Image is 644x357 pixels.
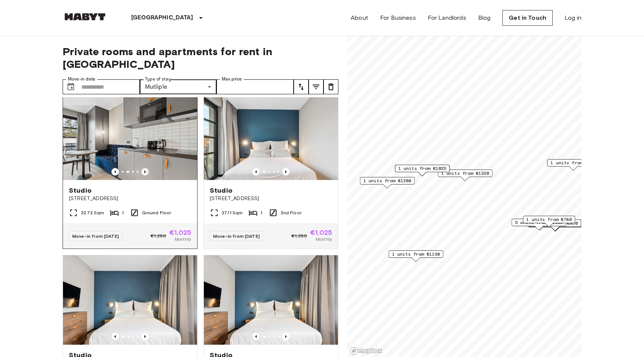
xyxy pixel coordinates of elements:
button: tune [323,79,338,94]
button: Choose date [63,79,78,94]
img: Marketing picture of unit DE-01-481-412-01 [204,255,338,345]
a: Get in Touch [502,10,553,26]
a: Blog [478,13,491,22]
span: 32.72 Sqm [81,209,104,216]
img: Marketing picture of unit DE-01-481-006-01 [63,91,197,180]
span: €1,025 [169,229,191,236]
button: tune [294,79,309,94]
span: 6 units from €950 [532,220,578,227]
div: Map marker [523,216,575,227]
button: tune [309,79,323,94]
span: 2nd Floor [281,209,302,216]
a: Previous imagePrevious imageStudio[STREET_ADDRESS]32.72 Sqm1Ground FloorMove-in from [DATE]€1,280... [63,90,198,249]
button: Previous image [252,168,260,176]
span: 1 [261,209,262,216]
p: [GEOGRAPHIC_DATA] [131,13,193,22]
span: 1 units from €1025 [398,165,446,172]
span: Ground Floor [142,209,171,216]
div: Mutliple [140,79,217,94]
span: 1 units from €1280 [363,177,411,184]
span: [STREET_ADDRESS] [69,195,191,202]
a: Log in [565,13,581,22]
button: Previous image [282,333,290,340]
span: Monthly [175,236,191,243]
a: For Business [380,13,416,22]
span: Move-in from [DATE] [213,233,260,239]
a: About [351,13,368,22]
div: Map marker [360,177,415,189]
a: For Landlords [428,13,466,22]
span: €1,280 [291,233,307,239]
button: Previous image [111,168,119,176]
span: Studio [69,186,92,195]
img: Marketing picture of unit DE-01-482-209-01 [63,255,197,345]
div: Map marker [547,159,599,171]
span: 1 units from €780 [526,216,572,223]
span: [STREET_ADDRESS] [210,195,332,202]
img: Habyt [63,13,107,20]
span: 5 units from €1085 [515,219,563,226]
label: Type of stay [145,76,171,82]
a: Mapbox logo [350,347,382,355]
span: Move-in from [DATE] [72,233,119,239]
span: 37.11 Sqm [222,209,243,216]
span: €1,280 [151,233,166,239]
label: Max price [222,76,242,82]
button: Previous image [141,333,149,340]
span: Studio [210,186,233,195]
img: Marketing picture of unit DE-01-482-208-01 [204,91,338,180]
span: 1 units from €1130 [392,251,440,258]
span: €1,025 [310,229,332,236]
span: 1 [122,209,124,216]
div: Map marker [512,219,566,230]
div: Map marker [395,165,450,176]
div: Map marker [438,170,493,181]
label: Move-in date [68,76,95,82]
button: Previous image [141,168,149,176]
span: Monthly [316,236,332,243]
div: Map marker [389,250,443,262]
button: Previous image [252,333,260,340]
span: 1 units from €980 [550,159,596,166]
span: Private rooms and apartments for rent in [GEOGRAPHIC_DATA] [63,45,338,70]
span: 1 units from €1320 [441,170,489,177]
a: Marketing picture of unit DE-01-482-208-01Previous imagePrevious imageStudio[STREET_ADDRESS]37.11... [203,90,338,249]
button: Previous image [282,168,290,176]
button: Previous image [111,333,119,340]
